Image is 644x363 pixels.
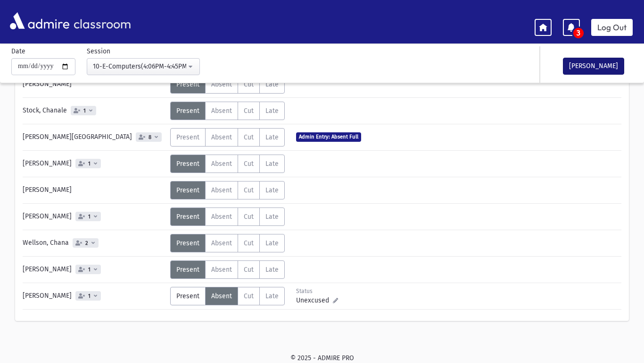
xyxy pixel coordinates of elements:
div: AttTypes [170,287,285,305]
span: classroom [72,9,131,34]
span: Late [265,266,279,274]
div: [PERSON_NAME] [18,75,170,94]
div: [PERSON_NAME] [18,207,170,226]
span: Late [265,292,279,300]
span: Late [265,107,279,115]
span: Absent [211,239,232,247]
div: AttTypes [170,207,285,226]
div: [PERSON_NAME] [18,260,170,279]
span: 8 [147,134,153,140]
button: [PERSON_NAME] [563,58,624,75]
span: Present [176,292,199,300]
span: Cut [244,213,254,221]
div: AttTypes [170,181,285,199]
div: [PERSON_NAME] [18,155,170,173]
span: Cut [244,80,254,88]
span: Present [176,80,199,88]
div: Status [296,287,338,295]
span: 2 [83,240,90,246]
span: Cut [244,160,254,168]
span: Present [176,239,199,247]
span: Present [176,160,199,168]
span: Present [176,266,199,274]
div: AttTypes [170,75,285,94]
div: © 2025 - ADMIRE PRO [15,353,629,363]
span: Late [265,160,279,168]
span: Late [265,239,279,247]
span: Absent [211,80,232,88]
span: Absent [211,266,232,274]
div: AttTypes [170,234,285,252]
span: Absent [211,186,232,194]
span: 1 [86,267,92,273]
span: 1 [82,108,88,114]
span: Admin Entry: Absent Full [296,132,361,141]
span: Cut [244,107,254,115]
span: Cut [244,186,254,194]
img: AdmirePro [8,10,72,32]
div: Stock, Chanale [18,102,170,120]
span: Late [265,133,279,141]
span: 1 [86,214,92,220]
span: 1 [86,161,92,167]
span: Late [265,186,279,194]
label: Session [87,46,110,56]
span: Present [176,186,199,194]
span: Cut [244,239,254,247]
div: AttTypes [170,155,285,173]
label: Date [11,46,25,56]
a: Log Out [591,19,633,36]
span: Late [265,80,279,88]
span: Absent [211,213,232,221]
span: Absent [211,292,232,300]
div: AttTypes [170,260,285,279]
div: 10-E-Computers(4:06PM-4:45PM) [93,61,186,71]
span: Cut [244,133,254,141]
div: AttTypes [170,102,285,120]
div: Wellson, Chana [18,234,170,252]
span: Absent [211,133,232,141]
span: 3 [573,28,584,38]
span: Present [176,107,199,115]
div: [PERSON_NAME][GEOGRAPHIC_DATA] [18,128,170,147]
div: AttTypes [170,128,285,147]
span: Unexcused [296,295,333,305]
span: Cut [244,292,254,300]
span: 1 [86,293,92,299]
div: [PERSON_NAME] [18,287,170,305]
span: Cut [244,266,254,274]
span: Absent [211,107,232,115]
span: Late [265,213,279,221]
div: [PERSON_NAME] [18,181,170,199]
span: Present [176,133,199,141]
span: Absent [211,160,232,168]
span: Present [176,213,199,221]
button: 10-E-Computers(4:06PM-4:45PM) [87,58,200,75]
